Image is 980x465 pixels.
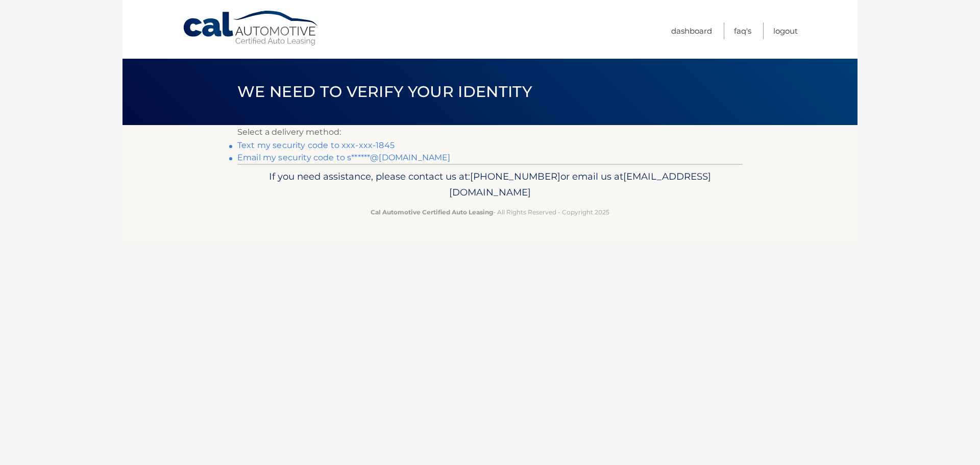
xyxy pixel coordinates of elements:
p: Select a delivery method: [237,125,743,139]
span: [PHONE_NUMBER] [470,170,560,182]
p: If you need assistance, please contact us at: or email us at [244,168,736,201]
a: Text my security code to xxx-xxx-1845 [237,140,395,150]
a: Dashboard [671,22,712,39]
span: We need to verify your identity [237,82,532,101]
strong: Cal Automotive Certified Auto Leasing [371,208,493,216]
a: FAQ's [734,22,751,39]
a: Email my security code to s******@[DOMAIN_NAME] [237,153,451,162]
a: Cal Automotive [182,10,320,46]
a: Logout [773,22,798,39]
p: - All Rights Reserved - Copyright 2025 [244,207,736,217]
